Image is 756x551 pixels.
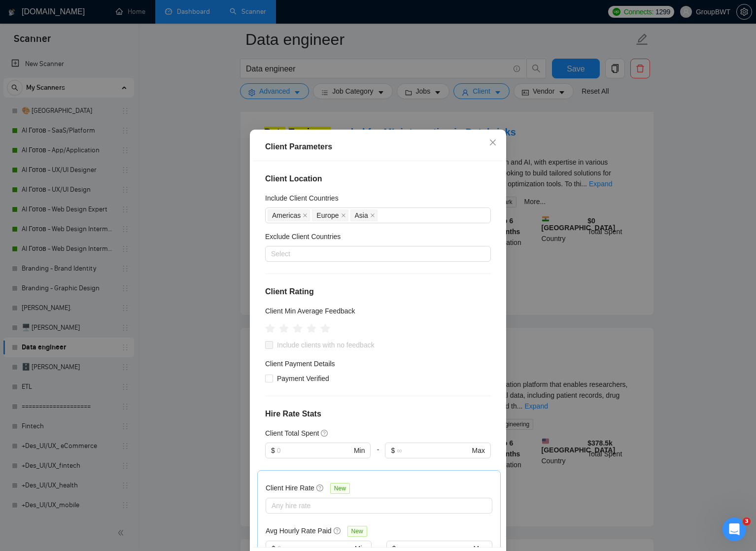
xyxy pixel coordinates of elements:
span: Asia [350,209,378,221]
span: Europe [312,209,348,221]
h5: Avg Hourly Rate Paid [266,526,332,537]
div: Client Parameters [265,141,491,153]
h4: Client Location [265,173,491,185]
span: close [370,213,375,218]
button: Close [480,130,506,156]
span: star [279,324,289,334]
span: Max [472,446,485,456]
h5: Exclude Client Countries [265,231,341,242]
span: question-circle [321,429,329,437]
span: New [347,526,367,537]
span: 3 [743,517,751,525]
h4: Hire Rate Stats [265,409,491,420]
h5: Include Client Countries [265,193,339,204]
h4: Client Payment Details [265,359,335,370]
span: $ [271,446,275,456]
input: ∞ [397,446,470,456]
span: Europe [316,210,339,221]
span: Americas [268,209,310,221]
h5: Client Min Average Feedback [265,306,355,316]
span: question-circle [334,527,342,535]
input: 0 [277,446,352,456]
span: Include clients with no feedback [273,340,378,351]
span: $ [391,446,395,456]
span: Payment Verified [273,374,333,384]
span: close [341,213,346,218]
h4: Client Rating [265,286,491,298]
span: close [489,138,497,146]
span: star [307,324,316,334]
span: star [293,324,303,334]
span: star [320,324,330,334]
span: New [330,483,350,494]
div: - [371,443,385,471]
span: question-circle [316,484,324,492]
span: star [265,324,275,334]
span: Min [354,446,365,456]
h5: Client Total Spent [265,428,319,439]
span: Americas [272,210,301,221]
h5: Client Hire Rate [266,483,314,494]
span: Asia [355,210,368,221]
iframe: Intercom live chat [722,517,746,541]
span: close [303,213,308,218]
